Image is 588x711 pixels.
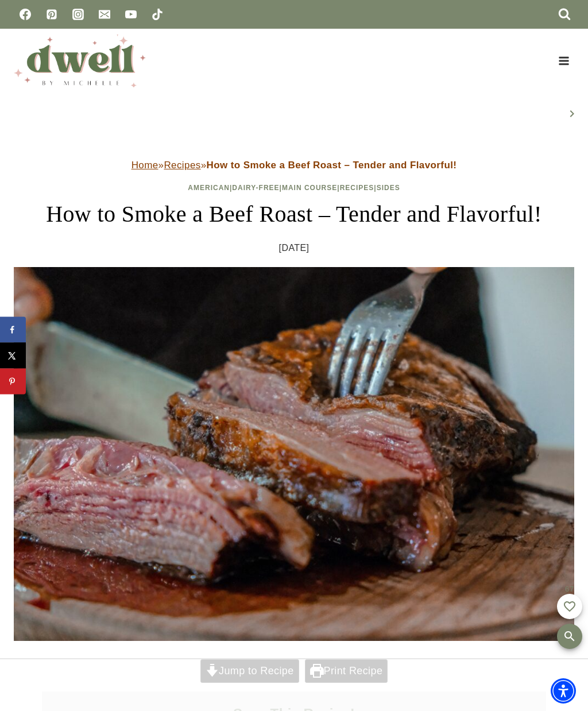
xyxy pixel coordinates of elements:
a: Recipes [164,160,200,171]
a: Instagram [67,3,90,26]
span: | | | | [188,184,400,192]
a: Sides [377,184,400,192]
button: Open menu [553,52,574,69]
div: Accessibility Menu [551,678,576,704]
h1: How to Smoke a Beef Roast – Tender and Flavorful! [14,197,574,231]
a: Home [131,160,158,171]
a: Facebook [14,3,37,26]
iframe: Advertisement [16,659,572,711]
a: Main Course [282,184,337,192]
a: TikTok [146,3,169,26]
a: YouTube [119,3,142,26]
a: American [188,184,230,192]
time: [DATE] [279,241,310,256]
img: DWELL by michelle [14,34,146,87]
span: » » [131,160,457,171]
a: Dairy-Free [232,184,279,192]
a: Recipes [340,184,374,192]
a: Pinterest [40,3,63,26]
strong: How to Smoke a Beef Roast – Tender and Flavorful! [207,160,457,171]
a: Email [93,3,116,26]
